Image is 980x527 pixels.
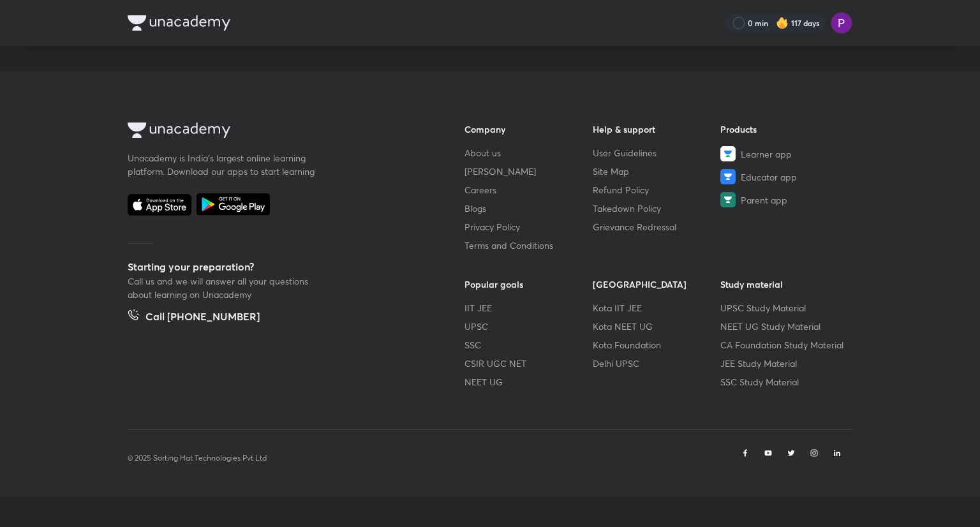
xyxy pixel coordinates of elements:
a: JEE Study Material [720,357,849,370]
h6: [GEOGRAPHIC_DATA] [593,278,721,291]
span: Careers [464,183,496,197]
h6: Study material [720,278,849,291]
img: Learner app [720,146,736,161]
h6: Products [720,122,849,136]
span: Educator app [741,170,797,184]
a: About us [464,146,593,160]
p: Call us and we will answer all your questions about learning on Unacademy [128,274,319,301]
a: SSC [464,338,593,352]
img: Educator app [720,169,736,184]
h6: Help & support [593,122,721,136]
h6: Popular goals [464,278,593,291]
h5: Call [PHONE_NUMBER] [145,309,260,327]
a: Refund Policy [593,183,721,197]
a: SSC Study Material [720,375,849,389]
a: Takedown Policy [593,202,721,215]
a: Grievance Redressal [593,220,721,234]
a: Blogs [464,202,593,215]
img: Parent app [720,192,736,207]
a: UPSC [464,320,593,333]
a: Company Logo [128,122,424,141]
a: NEET UG [464,375,593,389]
a: UPSC Study Material [720,301,849,315]
a: User Guidelines [593,146,721,160]
a: Parent app [720,192,849,207]
a: Delhi UPSC [593,357,721,370]
a: Careers [464,183,593,197]
a: Kota NEET UG [593,320,721,333]
a: Kota IIT JEE [593,301,721,315]
a: Call [PHONE_NUMBER] [128,309,260,327]
a: NEET UG Study Material [720,320,849,333]
a: Learner app [720,146,849,161]
span: Parent app [741,193,787,207]
a: IIT JEE [464,301,593,315]
span: Learner app [741,147,792,161]
p: Unacademy is India’s largest online learning platform. Download our apps to start learning [128,151,319,178]
h5: Starting your preparation? [128,259,424,274]
img: Preeti Pandey [831,12,852,34]
p: © 2025 Sorting Hat Technologies Pvt Ltd [128,452,267,464]
img: streak [776,17,789,29]
img: Company Logo [128,122,230,138]
img: Company Logo [128,15,230,31]
a: Kota Foundation [593,338,721,352]
a: Terms and Conditions [464,239,593,252]
a: [PERSON_NAME] [464,165,593,178]
a: Site Map [593,165,721,178]
h6: Company [464,122,593,136]
a: CSIR UGC NET [464,357,593,370]
a: Educator app [720,169,849,184]
a: Privacy Policy [464,220,593,234]
a: CA Foundation Study Material [720,338,849,352]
